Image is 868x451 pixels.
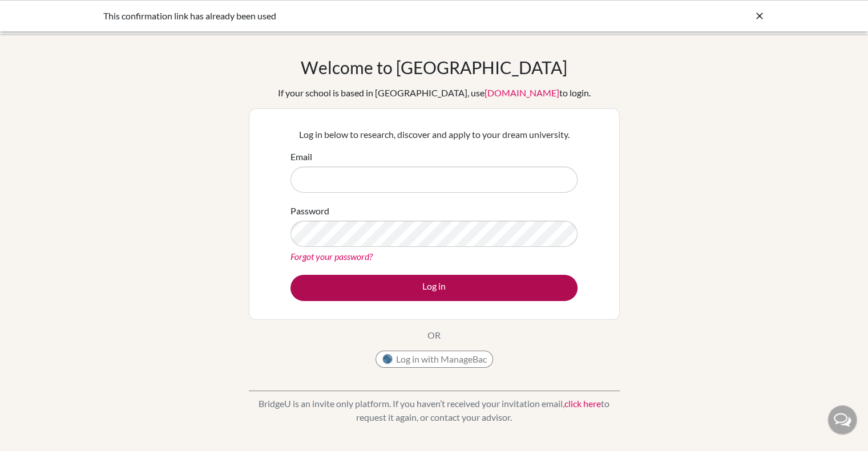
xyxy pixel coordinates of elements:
h1: Welcome to [GEOGRAPHIC_DATA] [301,57,567,78]
label: Password [290,204,329,218]
button: Log in [290,275,578,301]
div: If your school is based in [GEOGRAPHIC_DATA], use to login. [278,86,591,100]
label: Email [290,150,312,164]
a: [DOMAIN_NAME] [485,87,559,98]
button: Log in with ManageBac [376,351,493,368]
div: This confirmation link has already been used [103,9,594,23]
p: Log in below to research, discover and apply to your dream university. [290,128,578,141]
p: BridgeU is an invite only platform. If you haven’t received your invitation email, to request it ... [249,397,620,424]
p: OR [427,328,441,342]
a: click here [564,398,601,409]
a: Forgot your password? [290,251,373,262]
span: Help [26,8,49,18]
